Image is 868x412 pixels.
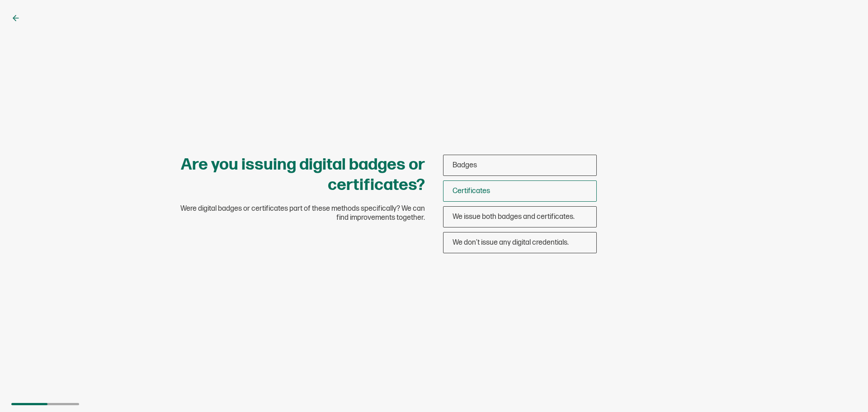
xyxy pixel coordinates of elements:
span: We issue both badges and certificates. [453,213,575,221]
span: Certificates [453,187,490,195]
h1: Are you issuing digital badges or certificates? [172,155,425,195]
span: Were digital badges or certificates part of these methods specifically? We can find improvements ... [172,204,425,223]
span: Badges [453,161,477,170]
span: We don’t issue any digital credentials. [453,238,569,247]
iframe: Chat Widget [717,310,868,412]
